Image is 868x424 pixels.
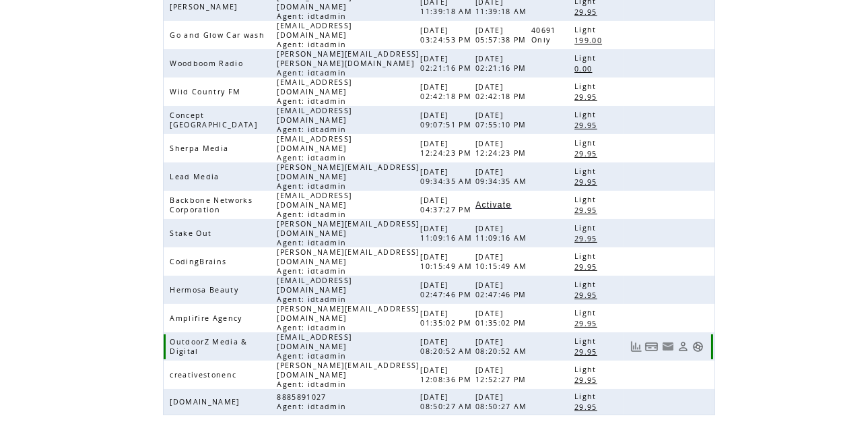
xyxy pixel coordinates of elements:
span: [DATE] 01:35:02 PM [475,309,530,328]
span: [DATE] 12:08:36 PM [421,365,475,384]
span: Concept [GEOGRAPHIC_DATA] [170,111,261,129]
span: [DATE] 08:50:27 AM [475,392,531,411]
span: 29.95 [574,262,601,272]
span: [EMAIL_ADDRESS][DOMAIN_NAME] Agent: idtadmin [277,276,352,304]
span: 29.95 [574,149,601,158]
a: 29.95 [574,91,604,102]
a: View Usage [630,341,642,353]
span: 29.95 [574,402,601,412]
span: Light [574,308,600,317]
span: 8885891027 Agent: idtadmin [277,392,349,411]
span: [DATE] 11:09:16 AM [421,224,476,243]
a: View Profile [677,341,689,353]
a: 29.95 [574,233,604,244]
span: 29.95 [574,234,601,243]
span: [DATE] 12:24:23 PM [475,139,530,158]
a: Resend welcome email to this user [662,340,674,353]
a: 29.95 [574,148,604,159]
span: Light [574,365,600,374]
span: 40691 Only [531,26,556,44]
a: 29.95 [574,401,604,413]
a: 29.95 [574,261,604,272]
span: [DATE] 10:15:49 AM [421,252,476,271]
a: 29.95 [574,317,604,329]
span: Light [574,110,600,119]
span: [EMAIL_ADDRESS][DOMAIN_NAME] Agent: idtadmin [277,106,352,134]
span: [EMAIL_ADDRESS][DOMAIN_NAME] Agent: idtadmin [277,134,352,162]
span: Light [574,280,600,289]
a: 29.95 [574,176,604,187]
span: [DATE] 03:24:53 PM [421,26,475,44]
a: 29.95 [574,119,604,131]
span: [DATE] 08:20:52 AM [475,337,531,356]
span: Light [574,223,600,233]
span: [DOMAIN_NAME] [170,397,243,406]
span: Stake Out [170,229,215,238]
span: [DATE] 05:57:38 PM [475,26,530,44]
span: [PERSON_NAME][EMAIL_ADDRESS][DOMAIN_NAME] Agent: idtadmin [277,304,419,332]
span: Activate [475,200,511,210]
span: [DATE] 12:52:27 PM [475,365,530,384]
span: [PERSON_NAME][EMAIL_ADDRESS][DOMAIN_NAME] Agent: idtadmin [277,247,419,276]
span: [DATE] 09:34:35 AM [475,167,531,186]
a: Support [692,341,704,353]
span: Light [574,82,600,91]
a: Activate [475,201,511,209]
span: 29.95 [574,206,601,215]
a: 29.95 [574,346,604,357]
span: [DATE] 08:20:52 AM [421,337,476,356]
span: Sherpa Media [170,144,232,153]
span: Light [574,392,600,401]
span: Light [574,138,600,148]
span: OutdoorZ Media & Digital [170,337,248,356]
span: Hermosa Beauty [170,285,242,295]
span: 29.95 [574,177,601,187]
a: 29.95 [574,289,604,301]
span: 29.95 [574,121,601,130]
span: [EMAIL_ADDRESS][DOMAIN_NAME] Agent: idtadmin [277,21,352,49]
span: CodingBrains [170,257,230,266]
span: [DATE] 09:34:35 AM [421,167,476,186]
a: 29.95 [574,6,604,18]
span: [EMAIL_ADDRESS][DOMAIN_NAME] Agent: idtadmin [277,78,352,106]
span: [DATE] 02:47:46 PM [421,280,475,299]
span: 0.00 [574,64,595,73]
span: Amplifire Agency [170,313,246,323]
span: [DATE] 07:55:10 PM [475,111,530,129]
span: Light [574,166,600,176]
span: Light [574,251,600,261]
span: Backbone Networks Corporation [170,195,253,214]
span: [PERSON_NAME] [170,2,241,11]
span: 29.95 [574,319,601,328]
span: [DATE] 04:37:27 PM [421,195,475,214]
span: 29.95 [574,347,601,357]
span: [DATE] 02:21:16 PM [421,54,475,73]
span: 29.95 [574,375,601,385]
span: [PERSON_NAME][EMAIL_ADDRESS][DOMAIN_NAME] Agent: idtadmin [277,162,419,191]
span: [PERSON_NAME][EMAIL_ADDRESS][DOMAIN_NAME] Agent: idtadmin [277,361,419,389]
a: 29.95 [574,374,604,386]
a: 0.00 [574,63,599,74]
span: [DATE] 08:50:27 AM [421,392,476,411]
a: 29.95 [574,204,604,216]
span: [DATE] 02:42:18 PM [421,82,475,101]
span: Light [574,336,600,346]
a: 199.00 [574,34,609,46]
span: 29.95 [574,92,601,102]
span: 29.95 [574,7,601,17]
span: Light [574,53,600,63]
span: [DATE] 11:09:16 AM [475,224,531,243]
span: [EMAIL_ADDRESS][DOMAIN_NAME] Agent: idtadmin [277,332,352,361]
span: [DATE] 02:47:46 PM [475,280,530,299]
span: [DATE] 09:07:51 PM [421,111,475,129]
span: [DATE] 10:15:49 AM [475,252,531,271]
span: 199.00 [574,36,605,45]
span: [DATE] 02:42:18 PM [475,82,530,101]
span: [DATE] 12:24:23 PM [421,139,475,158]
span: [PERSON_NAME][EMAIL_ADDRESS][DOMAIN_NAME] Agent: idtadmin [277,219,419,247]
span: Lead Media [170,172,223,181]
a: View Bills [645,341,659,353]
span: Light [574,195,600,204]
span: creativestonenc [170,370,240,380]
span: [DATE] 01:35:02 PM [421,309,475,328]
